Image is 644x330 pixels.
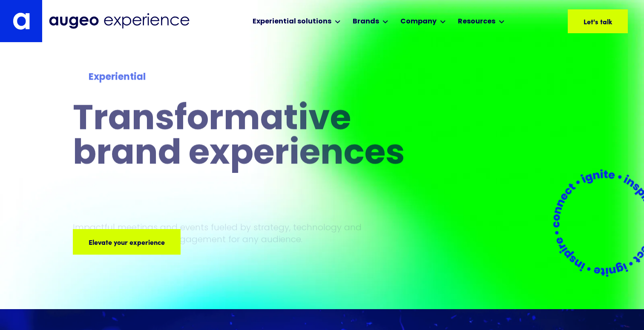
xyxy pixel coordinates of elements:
a: Elevate your experience [73,229,181,255]
div: Resources [458,17,495,27]
div: Brands [353,17,379,27]
a: Let's talk [568,9,628,33]
img: Augeo Experience business unit full logo in midnight blue. [49,13,190,29]
h1: Transformative brand experiences [73,103,441,172]
div: Experiential [89,71,425,85]
img: Augeo's "a" monogram decorative logo in white. [13,12,30,30]
p: Impactful meetings and events fueled by strategy, technology and data insights to ignite engageme... [73,221,366,245]
div: Company [400,17,437,27]
div: Experiential solutions [253,17,331,27]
